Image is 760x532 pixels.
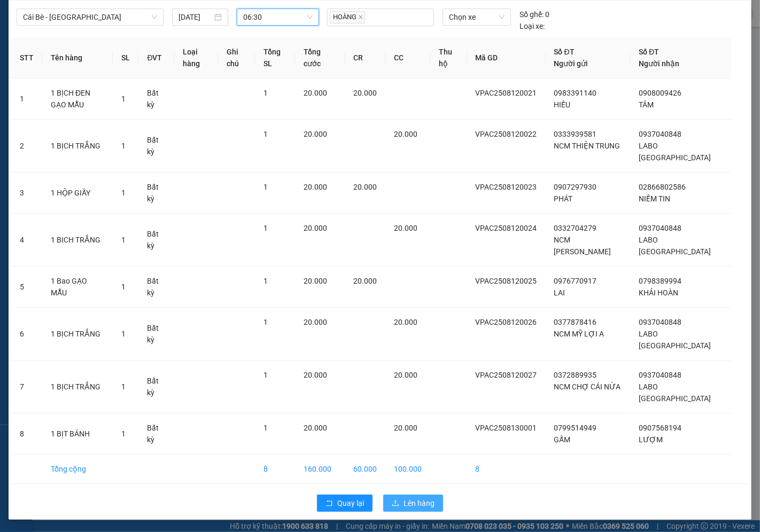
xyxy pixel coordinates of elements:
span: NCM MỸ LỢI A [554,330,604,338]
span: NCM CHỢ CÁI NỨA [554,382,621,391]
td: 8 [255,455,295,484]
span: Loại xe: [519,20,545,32]
td: Bất kỳ [138,120,174,173]
td: Bất kỳ [138,173,174,214]
span: 1 [263,224,268,232]
th: SL [113,37,138,79]
td: 5 [11,267,42,308]
th: STT [11,37,42,79]
span: LƯỢM [639,435,663,444]
span: 1 [263,424,268,432]
span: VPAC2508120026 [476,318,537,326]
span: 0937040848 [639,130,681,138]
span: LABO [GEOGRAPHIC_DATA] [639,382,711,403]
td: 2 [11,120,42,173]
th: Thu hộ [430,37,467,79]
span: rollback [325,499,333,508]
span: Chọn xe [449,9,505,25]
span: 20.000 [304,224,327,232]
th: Tổng cước [295,37,345,79]
span: VPAC2508120027 [476,371,537,379]
span: VPAC2508120024 [476,224,537,232]
span: NIỀM TIN [639,194,670,203]
span: 20.000 [353,277,377,285]
span: 0983391140 [554,89,597,97]
span: 0937040848 [639,371,681,379]
span: 1 [121,189,126,197]
span: 1 [121,283,126,291]
span: 0908009426 [639,89,681,97]
th: CR [345,37,385,79]
span: 1 [263,318,268,326]
span: 1 [121,429,126,438]
td: 60.000 [345,455,385,484]
span: LABO [GEOGRAPHIC_DATA] [639,142,711,162]
span: LAI [554,288,565,297]
td: Bất kỳ [138,308,174,361]
span: 0907297930 [554,183,597,191]
span: 20.000 [304,130,327,138]
span: 1 [121,142,126,150]
th: ĐVT [138,37,174,79]
th: Ghi chú [218,37,255,79]
span: 0377878416 [554,318,597,326]
span: 0976770917 [554,277,597,285]
td: 1 BỊCH ĐEN GẠO MẪU [42,79,113,120]
span: 1 [121,330,126,338]
td: Bất kỳ [138,361,174,413]
span: HOÀNG [330,11,365,24]
div: 0 [519,9,549,20]
span: PHÁT [554,194,573,203]
td: 4 [11,214,42,267]
span: 0799514949 [554,424,597,432]
span: 1 [263,371,268,379]
span: 20.000 [394,424,417,432]
span: 0332704279 [554,224,597,232]
span: 20.000 [353,89,377,97]
span: 0798389994 [639,277,681,285]
th: CC [385,37,430,79]
span: 0937040848 [639,224,681,232]
td: 100.000 [385,455,430,484]
td: 160.000 [295,455,345,484]
span: Người nhận [639,59,679,68]
span: 1 [121,236,126,244]
td: 1 BICH TRẮNG [42,214,113,267]
td: Bất kỳ [138,413,174,455]
span: 20.000 [353,183,377,191]
td: 8 [467,455,546,484]
span: VPAC2508120023 [476,183,537,191]
td: Bất kỳ [138,79,174,120]
span: VPAC2508120021 [476,89,537,97]
span: VPAC2508120022 [476,130,537,138]
span: LABO [GEOGRAPHIC_DATA] [639,330,711,350]
span: 1 [263,277,268,285]
span: close [358,14,363,20]
td: 1 HỘP GIẤY [42,173,113,214]
span: 20.000 [304,183,327,191]
span: Số ghế: [519,9,544,20]
span: 20.000 [394,318,417,326]
span: 20.000 [394,371,417,379]
span: 1 [263,130,268,138]
span: 1 [121,382,126,391]
span: TÂM [639,100,654,109]
span: GẤM [554,435,571,444]
td: 1 BỊT BÁNH [42,413,113,455]
span: Số ĐT [554,48,575,56]
span: 1 [263,183,268,191]
span: 0333939581 [554,130,597,138]
span: 20.000 [304,424,327,432]
td: Tổng cộng [42,455,113,484]
input: 13/08/2025 [179,11,212,23]
td: 1 BỊCH TRẮNG [42,120,113,173]
span: HIẾU [554,100,571,109]
td: 6 [11,308,42,361]
span: 02866802586 [639,183,686,191]
td: 1 Bao GẠO MẪU [42,267,113,308]
td: 1 BỊCH TRẮNG [42,308,113,361]
span: Quay lại [337,497,364,509]
button: uploadLên hàng [383,495,443,512]
span: 0372889935 [554,371,597,379]
td: 8 [11,413,42,455]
